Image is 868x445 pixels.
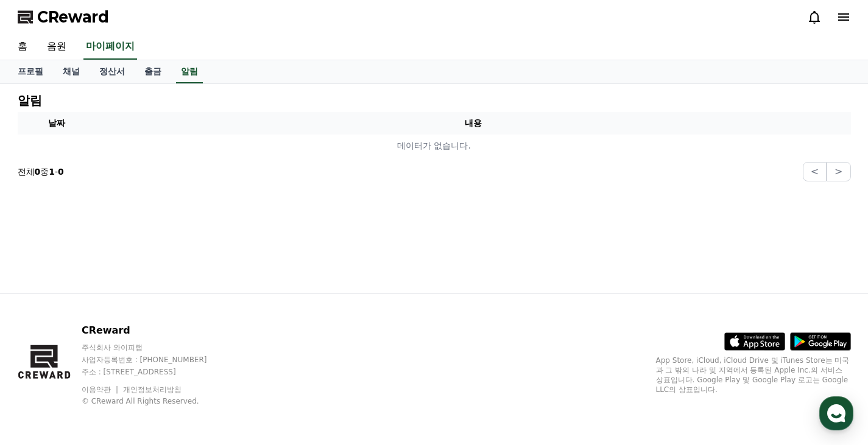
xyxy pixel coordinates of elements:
button: 한국어 [185,147,227,161]
span: 이메일 수신거부 [28,276,94,289]
span: 설정 [188,362,203,372]
p: CReward [82,323,230,338]
a: 출금 [135,60,171,83]
p: 주식회사 와이피랩 [82,343,230,352]
a: 음원 [37,34,76,60]
span: 홈 [38,362,46,372]
strong: 0 [35,167,41,177]
a: 알림 [176,60,203,83]
span: 문자 수신거부 [28,252,85,264]
span: 대화 [111,363,126,373]
a: CReward [18,7,109,27]
p: 사업자등록번호 : [PHONE_NUMBER] [82,355,230,365]
span: 메시지 번역 표시 [28,172,97,184]
a: 이용약관 [82,385,120,394]
th: 내용 [96,112,851,135]
a: 채널 [53,60,90,83]
p: 데이터가 없습니다. [23,139,846,152]
span: 광고 수신 설정 [11,232,64,241]
a: 홈 [8,34,37,60]
th: 날짜 [18,112,96,135]
h4: 알림 [18,94,42,107]
p: © CReward All Rights Reserved. [82,396,230,406]
a: 프로필 [8,60,53,83]
span: [EMAIL_ADDRESS][DOMAIN_NAME] [49,91,188,100]
p: 전체 중 - [18,166,64,178]
button: < [803,162,827,181]
a: 홈 [4,344,80,374]
span: CReward [37,7,109,27]
footer: v 16.0.1 [190,297,238,319]
strong: 0 [58,167,64,177]
p: App Store, iCloud, iCloud Drive 및 iTunes Store는 미국과 그 밖의 나라 및 지역에서 등록된 Apple Inc.의 서비스 상표입니다. Goo... [656,356,851,394]
a: 마이페이지 [83,34,137,60]
button: > [827,162,850,181]
span: 언어 [28,148,46,160]
a: 설정 [157,344,234,374]
span: 상담 환경 [11,128,46,137]
span: [DEMOGRAPHIC_DATA] [28,197,131,209]
span: 한국어 [185,148,212,160]
p: 주소 : [STREET_ADDRESS] [82,367,230,377]
a: 정산서 [90,60,135,83]
span: 설정 [12,14,38,29]
strong: 1 [49,167,55,177]
a: 개인정보처리방침 [123,385,182,394]
a: 대화 [80,344,157,374]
